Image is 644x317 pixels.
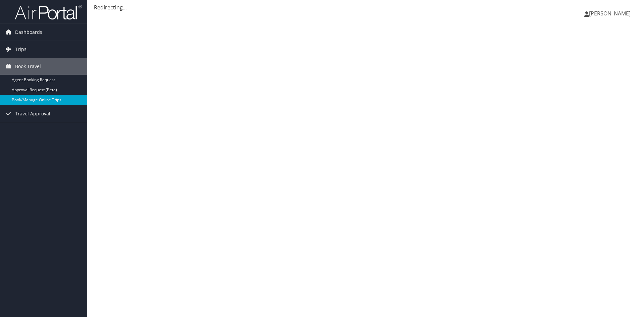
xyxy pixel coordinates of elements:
[15,58,41,75] span: Book Travel
[584,3,637,23] a: [PERSON_NAME]
[15,105,50,122] span: Travel Approval
[15,4,82,20] img: airportal-logo.png
[589,10,631,17] span: [PERSON_NAME]
[15,24,42,41] span: Dashboards
[94,3,637,11] div: Redirecting...
[15,41,26,58] span: Trips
